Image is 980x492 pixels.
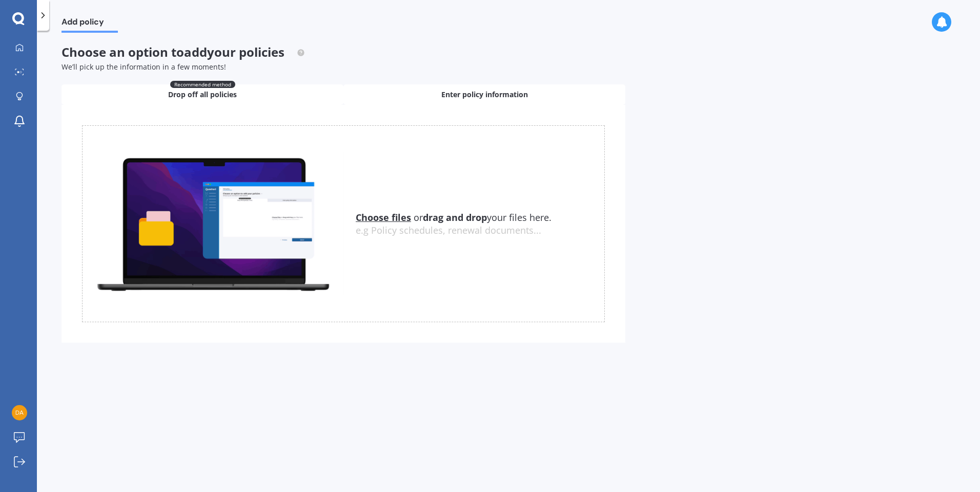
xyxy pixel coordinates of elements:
b: drag and drop [423,211,487,223]
div: e.g Policy schedules, renewal documents... [356,225,604,236]
span: Choose an option [62,43,305,60]
span: or your files here. [356,211,552,223]
span: Add policy [62,17,118,31]
span: Drop off all policies [168,90,237,100]
img: upload.de96410c8ce839c3fdd5.gif [83,152,343,296]
span: We’ll pick up the information in a few moments! [62,62,226,72]
span: Enter policy information [441,90,528,100]
span: to add your policies [171,43,284,60]
img: 633dddc8f9497db648786e505a2e0f0a [12,405,27,420]
span: Recommended method [170,81,235,88]
u: Choose files [356,211,411,223]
